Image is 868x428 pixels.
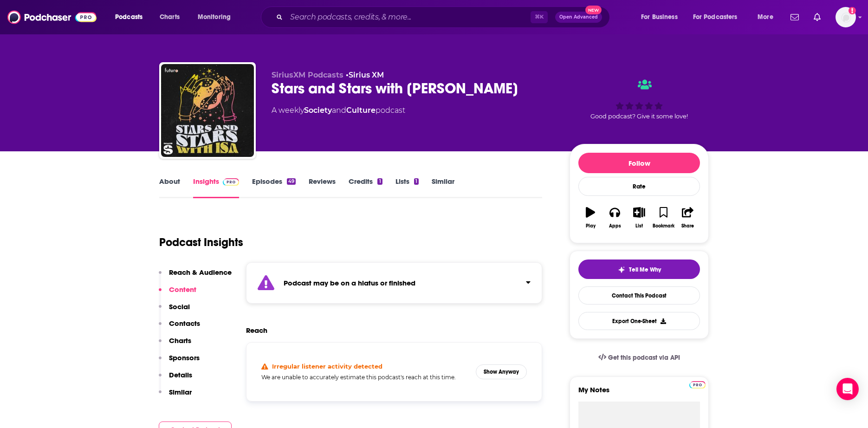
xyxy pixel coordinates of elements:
button: Social [159,302,190,319]
a: Credits1 [349,177,382,198]
span: For Business [641,11,678,24]
button: Export One-Sheet [578,312,700,330]
button: open menu [109,10,155,25]
a: Get this podcast via API [591,346,687,369]
p: Content [169,285,196,294]
a: Culture [346,106,376,115]
div: Open Intercom Messenger [836,378,859,400]
p: Similar [169,388,192,396]
span: SiriusXM Podcasts [272,71,343,79]
img: Podchaser - Follow, Share and Rate Podcasts [7,8,97,26]
span: Open Advanced [559,15,598,19]
a: About [159,177,180,198]
button: Show profile menu [836,7,856,27]
img: Stars and Stars with Isa [161,64,254,157]
h4: Irregular listener activity detected [272,363,382,370]
h1: Podcast Insights [159,235,243,249]
span: ⌘ K [531,11,548,23]
div: A weekly podcast [272,105,405,116]
span: and [332,106,346,115]
h2: Reach [246,326,267,335]
img: tell me why sparkle [618,266,625,273]
button: open menu [191,10,243,25]
strong: Podcast may be on a hiatus or finished [284,279,415,287]
span: Get this podcast via API [608,354,680,362]
button: Charts [159,336,191,353]
span: Logged in as shubbardidpr [836,7,856,27]
button: open menu [751,10,785,25]
div: Play [586,223,596,229]
button: Apps [602,201,627,234]
p: Sponsors [169,353,200,362]
div: 1 [414,178,419,185]
img: User Profile [836,7,856,27]
img: Podchaser Pro [689,381,706,389]
div: Good podcast? Give it some love! [570,71,709,128]
div: Search podcasts, credits, & more... [270,6,619,28]
button: Similar [159,388,192,405]
div: 1 [377,178,382,185]
p: Contacts [169,319,200,328]
section: Click to expand status details [246,262,542,304]
button: List [627,201,651,234]
span: Good podcast? Give it some love! [590,113,688,120]
a: Show notifications dropdown [810,9,824,25]
h5: We are unable to accurately estimate this podcast's reach at this time. [261,374,468,381]
a: Similar [432,177,454,198]
button: open menu [635,10,689,25]
a: Reviews [309,177,336,198]
button: Play [578,201,602,234]
span: For Podcasters [693,11,738,24]
span: Tell Me Why [629,266,661,273]
p: Reach & Audience [169,268,232,277]
a: Episodes49 [252,177,296,198]
span: Monitoring [198,11,231,24]
div: Bookmark [653,223,674,229]
button: Sponsors [159,353,200,370]
a: Lists1 [395,177,419,198]
span: Podcasts [115,11,143,24]
a: Charts [154,10,185,25]
div: Apps [609,223,621,229]
span: • [346,71,384,79]
p: Social [169,302,190,311]
div: Rate [578,177,700,196]
a: Show notifications dropdown [787,9,803,25]
button: Contacts [159,319,200,336]
div: List [635,223,643,229]
button: Reach & Audience [159,268,232,285]
button: tell me why sparkleTell Me Why [578,259,700,279]
span: Charts [160,11,180,24]
button: Share [676,201,700,234]
img: Podchaser Pro [223,178,239,186]
input: Search podcasts, credits, & more... [286,10,531,25]
p: Charts [169,336,191,345]
button: Bookmark [651,201,675,234]
span: New [585,6,602,14]
svg: Add a profile image [849,7,856,14]
button: Content [159,285,196,302]
p: Details [169,370,192,379]
button: Show Anyway [476,364,527,379]
a: Pro website [689,380,706,389]
button: Follow [578,153,700,173]
div: 49 [287,178,296,185]
button: open menu [687,10,751,25]
span: More [758,11,773,24]
a: Society [304,106,332,115]
label: My Notes [578,385,700,402]
a: Sirius XM [349,71,384,79]
button: Details [159,370,192,388]
div: Share [681,223,694,229]
a: Contact This Podcast [578,286,700,305]
button: Open AdvancedNew [555,12,602,23]
a: InsightsPodchaser Pro [193,177,239,198]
